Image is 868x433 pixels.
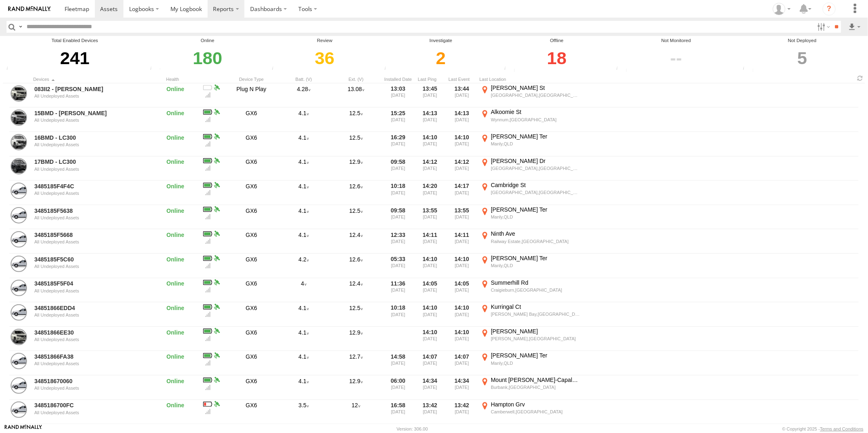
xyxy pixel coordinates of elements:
div: Installed Date [384,76,412,82]
div: [PERSON_NAME] Dr [491,157,580,165]
div: Last Location [479,76,582,82]
label: Click to View Event Location [479,133,582,156]
div: Last Event GSM Signal Strength [203,189,212,196]
label: Click to View Event Location [479,108,582,131]
div: [PERSON_NAME] Ter [491,254,580,262]
div: [GEOGRAPHIC_DATA],[GEOGRAPHIC_DATA] [491,92,580,98]
div: GX6 [227,230,276,253]
div: 12.4 [331,230,380,253]
div: 12.6 [331,254,380,277]
div: 14:13 [DATE] [416,108,444,131]
div: Wynnum,[GEOGRAPHIC_DATA] [491,117,580,123]
div: Battery Remaining: 4.1v [203,328,212,335]
div: Last Event GPS Signal Strength [212,157,221,165]
div: Battery Remaining: 4v [279,279,328,302]
div: Craigieburn,[GEOGRAPHIC_DATA] [491,287,580,293]
div: 14:10 [DATE] [447,303,476,326]
div: [PERSON_NAME] Ter [491,206,580,213]
div: Battery Remaining: 4.1v [203,376,212,384]
div: Last Event GPS Signal Strength [212,206,221,213]
div: Online [151,279,200,302]
label: Click to View Event Location [479,206,582,229]
div: GX6 [227,108,276,131]
div: 14:07 [DATE] [416,352,444,375]
div: GX6 [227,181,276,204]
div: Online [151,352,200,375]
div: GX6 [227,157,276,180]
div: 14:12 [DATE] [416,157,444,180]
div: All Undeployed Assets [34,167,146,172]
div: Last Event GPS Signal Strength [212,401,221,408]
div: The health of these device types is not monitored. [614,66,626,72]
div: 14:13 [DATE] [447,108,476,131]
a: Click to View Device Details [11,158,27,174]
div: All Undeployed Assets [34,337,146,342]
a: Click to View Device Details [11,134,27,150]
div: Battery Remaining: 4.1v [203,181,212,189]
div: Last Event GPS Signal Strength [212,279,221,286]
div: All Undeployed Assets [34,94,146,98]
div: Not Monitored [614,37,738,44]
div: 12.5 [331,133,380,156]
div: Online [151,84,200,107]
div: Last Event GPS Signal Strength [212,108,221,116]
div: Click to filter by Not Monitored [614,44,738,72]
div: Battery Remaining: 4.1v [279,133,328,156]
div: Click to filter by Enabled devices [4,44,145,72]
div: [PERSON_NAME] Ter [491,133,580,140]
i: ? [823,2,836,16]
div: 14:10 [DATE] [447,254,476,277]
div: All Undeployed Assets [34,361,146,366]
div: 14:17 [DATE] [447,181,476,204]
div: 05:33 [DATE] [384,254,412,277]
div: Last Event GPS Signal Strength [212,328,221,335]
div: Online [148,37,267,44]
div: Online [151,133,200,156]
div: GX6 [227,133,276,156]
img: rand-logo.svg [8,6,51,12]
div: 06:00 [DATE] [384,376,412,399]
a: Click to View Device Details [11,377,27,394]
div: 14:12 [DATE] [447,157,476,180]
div: 14:11 [DATE] [416,230,444,253]
a: Visit our Website [4,425,42,433]
div: Last Event GSM Signal Strength [203,359,212,366]
label: Click to View Event Location [479,352,582,375]
label: Click to View Event Location [479,230,582,253]
div: Battery Remaining: 4.1v [203,303,212,310]
a: 348518670060 [34,377,146,385]
div: 12.9 [331,328,380,350]
span: Refresh [855,74,865,82]
a: Click to View Device Details [11,329,27,345]
div: Last Event GSM Signal Strength [203,310,212,318]
div: All Undeployed Assets [34,142,146,147]
a: Click to View Device Details [11,353,27,369]
div: 12.5 [331,303,380,326]
div: Battery Remaining: 4.28v [279,84,328,107]
div: Last Event GSM Signal Strength [203,165,212,172]
div: Cambridge St [491,181,580,189]
div: 10:18 [DATE] [384,303,412,326]
div: 12.4 [331,279,380,302]
div: Last Event GPS Signal Strength [212,352,221,359]
div: Battery Remaining: 4.1v [203,352,212,359]
div: Battery Remaining: 4.1v [279,352,328,375]
div: Version: 306.00 [397,426,428,431]
div: Battery Remaining: 4.1v [203,230,212,237]
div: 14:20 [DATE] [416,181,444,204]
label: Search Filter Options [814,21,832,33]
div: 12.5 [331,206,380,229]
div: 09:58 [DATE] [384,157,412,180]
div: 13:42 [DATE] [416,401,444,424]
div: Battery Remaining: 4.1v [279,303,328,326]
div: Battery Remaining: 4.1v [203,133,212,140]
label: Click to View Event Location [479,328,582,350]
div: Total number of Enabled Devices [4,66,16,72]
div: Online [151,401,200,424]
div: 14:05 [DATE] [416,279,444,302]
div: 13:42 [DATE] [447,401,476,424]
div: 13:03 [DATE] [384,84,412,107]
div: Last Event GSM Signal Strength [203,213,212,221]
div: Devices that have never communicated with the server [740,66,753,72]
label: Export results as... [848,21,861,33]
